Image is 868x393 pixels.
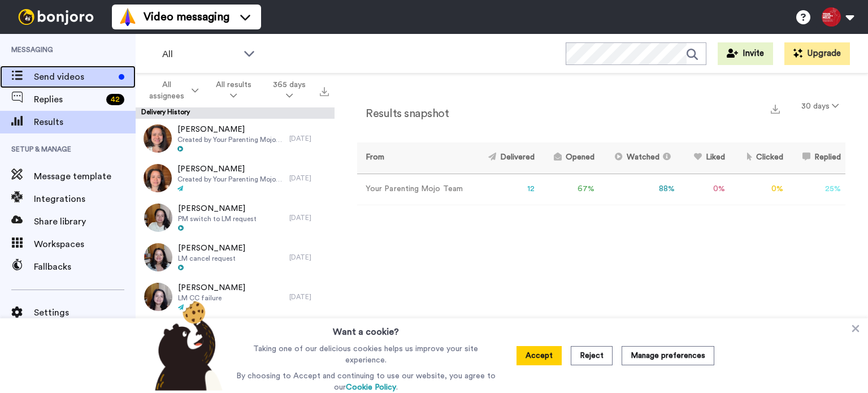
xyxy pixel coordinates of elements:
[679,174,729,205] td: 0 %
[289,292,329,301] div: [DATE]
[730,142,788,174] th: Clicked
[14,9,98,25] img: bj-logo-header-white.svg
[144,204,172,232] img: cb74b3f5-04f7-43f4-89a2-529eda48491a-thumb.jpg
[289,253,329,262] div: [DATE]
[34,70,114,84] span: Send videos
[679,142,729,174] th: Liked
[34,115,136,129] span: Results
[599,142,679,174] th: Watched
[262,75,316,106] button: 365 days
[144,9,229,25] span: Video messaging
[34,260,136,274] span: Fallbacks
[136,277,335,317] a: [PERSON_NAME]LM CC failure[DATE]
[34,170,136,183] span: Message template
[145,79,189,102] span: All assignees
[145,300,228,391] img: bear-with-cookie.png
[136,198,335,237] a: [PERSON_NAME]PM switch to LM request[DATE]
[233,370,498,393] p: By choosing to Accept and continuing to use our website, you agree to our .
[346,383,396,391] a: Cookie Policy
[144,283,172,311] img: f6803a42-8c49-40b0-9419-7867f90aff76-thumb.jpg
[177,135,284,144] span: Created by Your Parenting Mojo Team
[357,107,449,120] h2: Results snapshot
[233,343,498,366] p: Taking one of our delicious cookies helps us improve your site experience.
[795,96,845,116] button: 30 days
[34,192,136,206] span: Integrations
[177,163,284,175] span: [PERSON_NAME]
[34,93,102,106] span: Replies
[289,174,329,183] div: [DATE]
[622,346,714,365] button: Manage preferences
[138,75,205,106] button: All assignees
[473,142,539,174] th: Delivered
[599,174,679,205] td: 88 %
[177,175,284,184] span: Created by Your Parenting Mojo Team
[517,346,562,365] button: Accept
[178,243,245,254] span: [PERSON_NAME]
[178,254,245,263] span: LM cancel request
[771,105,780,114] img: export.svg
[178,203,257,214] span: [PERSON_NAME]
[205,75,262,106] button: All results
[473,174,539,205] td: 12
[357,174,473,205] td: Your Parenting Mojo Team
[357,142,473,174] th: From
[718,42,773,65] button: Invite
[539,174,599,205] td: 67 %
[730,174,788,205] td: 0 %
[767,100,783,116] button: Export a summary of each team member’s results that match this filter now.
[34,306,136,319] span: Settings
[289,134,329,143] div: [DATE]
[136,158,335,198] a: [PERSON_NAME]Created by Your Parenting Mojo Team[DATE]
[178,293,245,303] span: LM CC failure
[136,237,335,277] a: [PERSON_NAME]LM cancel request[DATE]
[316,82,332,99] button: Export all results that match these filters now.
[320,87,329,96] img: export.svg
[333,318,399,339] h3: Want a cookie?
[784,42,850,65] button: Upgrade
[144,164,172,192] img: bb6084be-6889-42ea-b4b1-7069df37e697-thumb.jpg
[136,119,335,158] a: [PERSON_NAME]Created by Your Parenting Mojo Team[DATE]
[539,142,599,174] th: Opened
[788,142,845,174] th: Replied
[136,107,335,119] div: Delivery History
[144,243,172,271] img: c711b863-b92a-4af5-9426-b43ec09f3291-thumb.jpg
[106,94,124,105] div: 42
[788,174,845,205] td: 25 %
[289,213,329,222] div: [DATE]
[34,215,136,228] span: Share library
[119,8,137,26] img: vm-color.svg
[34,237,136,251] span: Workspaces
[177,124,284,135] span: [PERSON_NAME]
[178,214,257,223] span: PM switch to LM request
[136,317,335,356] a: [PERSON_NAME]LM CC failure[DATE]
[144,124,172,153] img: 6fec9eaa-8d2d-4908-bda5-566f97caeb4a-thumb.jpg
[162,47,238,61] span: All
[571,346,613,365] button: Reject
[178,282,245,293] span: [PERSON_NAME]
